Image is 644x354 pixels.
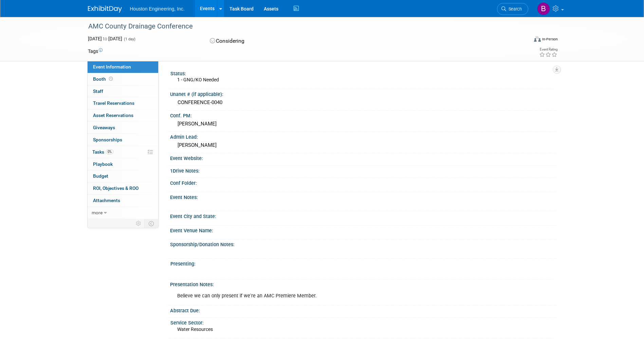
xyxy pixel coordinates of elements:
div: CONFERENCE-0040 [175,97,551,108]
span: Booth not reserved yet [108,76,114,81]
a: Giveaways [88,122,158,134]
span: Houston Engineering, Inc. [130,6,185,12]
div: Unanet # (if applicable): [170,89,556,98]
div: Event Notes: [170,192,556,201]
a: Staff [88,85,158,97]
div: Service Sector: [170,318,553,326]
span: 0% [106,149,113,154]
div: Presentation Notes: [170,279,556,288]
span: Sponsorships [93,137,122,142]
span: to [102,36,108,41]
div: Event Format [488,35,558,45]
span: Search [506,6,522,12]
a: more [88,207,158,219]
td: Toggle Event Tabs [144,219,158,228]
div: Presenting: [170,259,553,267]
div: Event Rating [539,48,557,51]
div: Event City and State: [170,211,556,220]
span: (1 day) [123,37,135,41]
div: Conf. PM: [170,111,556,119]
div: Event Website: [170,153,556,162]
span: ROI, Objectives & ROO [93,185,139,191]
div: [PERSON_NAME] [175,140,551,151]
span: Playbook [93,161,113,167]
a: Sponsorships [88,134,158,146]
a: Asset Reservations [88,110,158,121]
img: Format-Inperson.png [534,36,541,42]
a: Search [497,3,528,15]
div: Sponsorship/Donation Notes: [170,239,556,248]
td: Personalize Event Tab Strip [133,219,145,228]
span: Staff [93,88,103,94]
div: [PERSON_NAME] [175,119,551,129]
a: Attachments [88,195,158,206]
span: Attachments [93,198,120,203]
span: Budget [93,173,108,179]
a: Tasks0% [88,146,158,158]
a: Event Information [88,61,158,73]
span: Travel Reservations [93,100,134,106]
a: Booth [88,73,158,85]
div: In-Person [542,37,558,42]
div: Status: [170,68,553,77]
a: Playbook [88,158,158,170]
span: Asset Reservations [93,113,133,118]
span: [DATE] [DATE] [88,36,122,41]
div: Event Venue Name: [170,225,556,234]
div: Believe we can only present if we're an AMC Premiere Member. [172,289,481,303]
div: Abstract Due: [170,306,556,314]
div: Conf Folder: [170,178,556,186]
a: Travel Reservations [88,97,158,109]
span: Giveaways [93,125,115,130]
div: AMC County Drainage Conference [86,20,518,33]
div: 1Drive Notes: [170,166,556,174]
span: Tasks [92,149,113,155]
span: Event Information [93,64,131,70]
a: ROI, Objectives & ROO [88,182,158,194]
span: Water Resources [177,327,213,332]
img: ExhibitDay [88,6,122,13]
span: Booth [93,76,114,82]
span: more [92,210,103,215]
span: 1 - GNG/KO Needed [177,77,219,82]
img: Bonnie Marsaa [537,2,550,15]
div: Considering [208,35,358,47]
td: Tags [88,48,103,55]
div: Admin Lead: [170,132,556,140]
a: Budget [88,170,158,182]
